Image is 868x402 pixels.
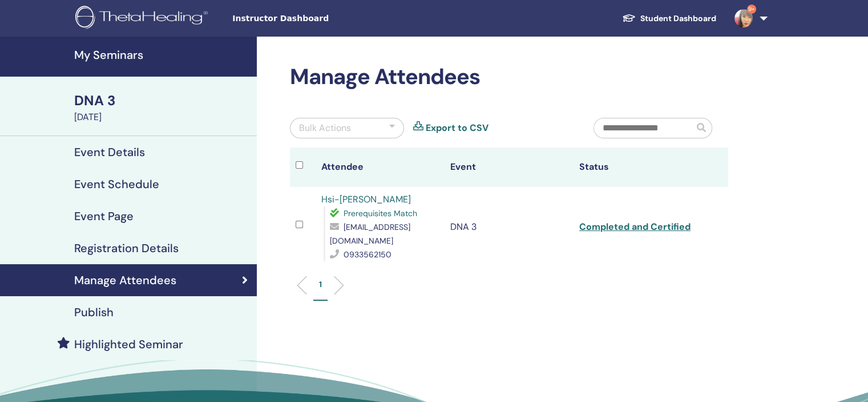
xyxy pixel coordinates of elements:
[344,208,417,218] span: Prerequisites Match
[75,6,212,31] img: logo.png
[74,145,145,159] h4: Event Details
[74,91,250,110] div: DNA 3
[290,64,728,90] h2: Manage Attendees
[74,337,183,351] h4: Highlighted Seminar
[344,249,391,260] span: 0933562150
[579,221,691,233] a: Completed and Certified
[316,148,445,187] th: Attendee
[74,209,134,223] h4: Event Page
[330,222,410,246] span: [EMAIL_ADDRESS][DOMAIN_NAME]
[74,48,250,62] h4: My Seminars
[74,305,114,319] h4: Publish
[734,9,753,27] img: default.jpg
[747,5,756,14] span: 9+
[74,110,250,124] div: [DATE]
[74,241,179,255] h4: Registration Details
[321,193,411,205] a: Hsi-[PERSON_NAME]
[445,148,574,187] th: Event
[74,177,159,191] h4: Event Schedule
[574,148,703,187] th: Status
[74,273,176,287] h4: Manage Attendees
[319,278,322,290] p: 1
[613,8,725,29] a: Student Dashboard
[232,13,403,25] span: Instructor Dashboard
[426,121,488,135] a: Export to CSV
[299,121,351,135] div: Bulk Actions
[445,187,574,267] td: DNA 3
[67,91,257,124] a: DNA 3[DATE]
[622,13,636,23] img: graduation-cap-white.svg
